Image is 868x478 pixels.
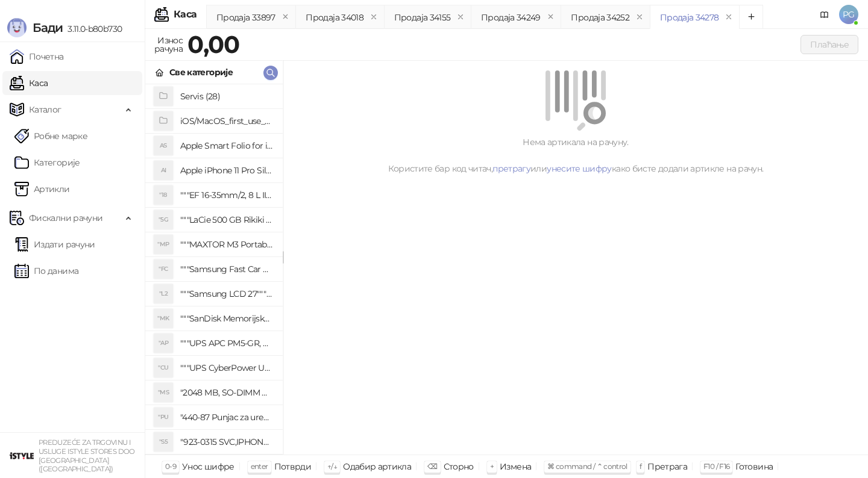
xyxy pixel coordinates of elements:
h4: Apple iPhone 11 Pro Silicone Case - Black [180,161,273,180]
span: 0-9 [165,462,176,471]
button: remove [632,12,647,22]
h4: Apple Smart Folio for iPad mini (A17 Pro) - Sage [180,136,273,155]
h4: """UPS APC PM5-GR, Essential Surge Arrest,5 utic_nica""" [180,334,273,353]
a: По данима [14,259,78,283]
h4: "2048 MB, SO-DIMM DDRII, 667 MHz, Napajanje 1,8 0,1 V, Latencija CL5" [180,383,273,402]
div: "AP [154,334,173,353]
div: "CU [154,358,173,377]
div: Потврди [274,459,312,474]
div: "5G [154,210,173,229]
button: remove [366,12,382,22]
a: Робне марке [14,124,87,148]
a: Категорије [14,151,80,175]
div: Измена [500,459,531,474]
div: "MP [154,235,173,254]
h4: """SanDisk Memorijska kartica 256GB microSDXC sa SD adapterom SDSQXA1-256G-GN6MA - Extreme PLUS, ... [180,309,273,328]
a: Издати рачуни [14,232,95,256]
h4: """Samsung Fast Car Charge Adapter, brzi auto punja_, boja crna""" [180,259,273,279]
div: "FC [154,259,173,279]
div: Готовина [735,459,773,474]
div: Продаја 34018 [306,11,363,24]
a: Документација [815,5,834,24]
span: ⌘ command / ⌃ control [547,462,627,471]
button: Add tab [739,5,763,29]
div: Продаја 34278 [660,11,719,24]
div: Све категорије [169,66,233,79]
h4: "440-87 Punjac za uredjaje sa micro USB portom 4/1, Stand." [180,408,273,427]
span: enter [251,462,268,471]
div: grid [145,84,283,455]
div: AI [154,161,173,180]
h4: "923-0315 SVC,IPHONE 5/5S BATTERY REMOVAL TRAY Držač za iPhone sa kojim se otvara display [180,432,273,452]
div: "S5 [154,432,173,452]
img: 64x64-companyLogo-77b92cf4-9946-4f36-9751-bf7bb5fd2c7d.png [10,444,34,468]
div: AS [154,136,173,155]
div: Унос шифре [182,459,234,474]
span: F10 / F16 [703,462,729,471]
button: remove [453,12,468,22]
div: "L2 [154,284,173,303]
div: Каса [174,10,197,19]
div: Претрага [647,459,687,474]
div: Нема артикала на рачуну. Користите бар код читач, или како бисте додали артикле на рачун. [298,135,854,175]
a: Каса [10,71,48,95]
h4: iOS/MacOS_first_use_assistance (4) [180,111,273,131]
div: Продаја 34252 [571,11,629,24]
button: remove [543,12,559,22]
a: претрагу [492,163,530,174]
span: Фискални рачуни [29,206,102,230]
button: remove [278,12,294,22]
span: Каталог [29,98,61,122]
h4: """UPS CyberPower UT650EG, 650VA/360W , line-int., s_uko, desktop""" [180,358,273,377]
div: "PU [154,408,173,427]
button: remove [721,12,737,22]
div: Одабир артикла [343,459,411,474]
span: + [490,462,494,471]
h4: Servis (28) [180,87,273,106]
h4: """MAXTOR M3 Portable 2TB 2.5"""" crni eksterni hard disk HX-M201TCB/GM""" [180,235,273,254]
div: Сторно [444,459,474,474]
div: Продаја 33897 [216,11,275,24]
div: "MS [154,383,173,402]
span: ↑/↓ [327,462,337,471]
div: Продаја 34249 [481,11,541,24]
strong: 0,00 [187,29,239,59]
div: "18 [154,185,173,205]
h4: """LaCie 500 GB Rikiki USB 3.0 / Ultra Compact & Resistant aluminum / USB 3.0 / 2.5""""""" [180,210,273,229]
small: PREDUZEĆE ZA TRGOVINU I USLUGE ISTYLE STORES DOO [GEOGRAPHIC_DATA] ([GEOGRAPHIC_DATA]) [39,438,135,473]
h4: """Samsung LCD 27"""" C27F390FHUXEN""" [180,284,273,303]
a: Почетна [10,45,64,69]
a: ArtikliАртикли [14,177,70,201]
button: Плаћање [800,35,858,54]
span: 3.11.0-b80b730 [63,23,122,34]
span: ⌫ [427,462,437,471]
div: Продаја 34155 [394,11,451,24]
div: Износ рачуна [152,33,185,57]
div: "MK [154,309,173,328]
span: Бади [33,20,63,35]
h4: """EF 16-35mm/2, 8 L III USM""" [180,185,273,205]
img: Logo [7,18,27,37]
span: PG [839,5,858,24]
span: f [640,462,641,471]
a: унесите шифру [547,163,612,174]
